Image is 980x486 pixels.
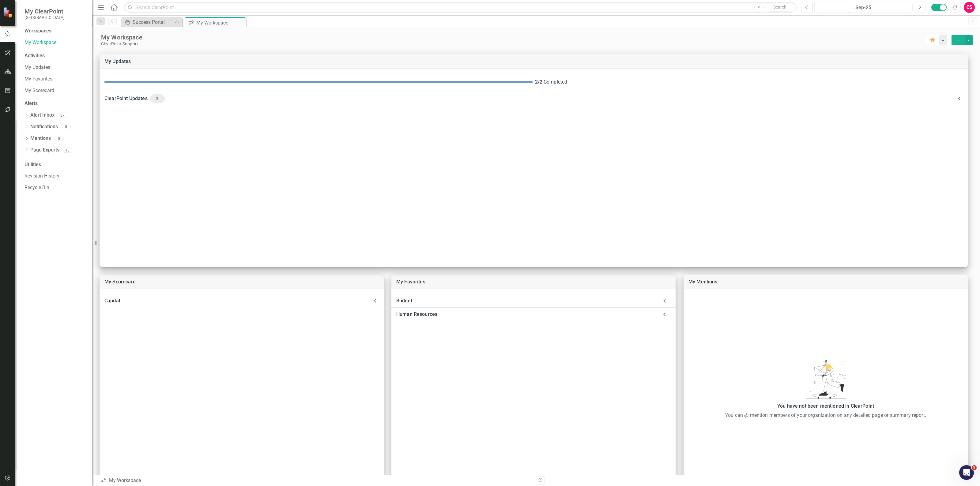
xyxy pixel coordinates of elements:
div: My Workspace [101,33,926,41]
iframe: Intercom live chat [959,465,974,480]
button: select merge strategy [952,35,965,45]
span: 5 [972,465,977,470]
img: ClearPoint Strategy [3,7,14,17]
div: Utilities [24,161,86,168]
a: Success Portal [123,18,173,26]
a: Alert Inbox [30,112,55,119]
div: split button [952,35,973,45]
a: Notifications [30,123,58,130]
button: select merge strategy [965,35,973,45]
div: Workspaces [24,28,51,35]
div: Human Resources [391,308,676,321]
div: Capital [104,297,371,305]
a: My Scorecard [24,87,86,94]
input: Search ClearPoint... [124,2,797,13]
div: ClearPoint Updates2 [100,91,968,107]
a: Mentions [30,135,51,142]
div: Budget [391,294,676,308]
button: CS [964,2,975,13]
div: ClearPoint Support [101,41,926,47]
a: Page Exports [30,147,59,154]
small: [GEOGRAPHIC_DATA] [24,15,65,20]
div: ClearPoint Updates [104,94,956,103]
a: Revision History [24,173,86,180]
div: Capital [100,294,384,308]
button: Sep-25 [814,2,912,13]
div: 2 / 2 [535,79,542,86]
div: My Workspace [196,19,244,27]
a: My Favorites [396,279,425,285]
div: 13 [62,148,72,153]
a: My Favorites [24,76,86,83]
a: Recycle Bin [24,184,86,191]
div: Budget [396,297,658,305]
span: My ClearPoint [24,8,65,15]
div: Activities [24,52,86,59]
div: 0 [61,124,71,129]
div: You can @ mention members of your organization on any detailed page or summary report. [687,412,965,419]
a: My Workspace [24,39,86,46]
a: My Updates [104,58,131,64]
a: My Mentions [688,279,718,285]
div: My Workspace [100,477,531,484]
button: Search [764,3,795,12]
div: Success Portal [133,18,173,26]
div: 87 [58,113,67,118]
div: Completed [535,79,963,86]
div: 0 [54,136,64,141]
div: Alerts [24,100,86,107]
span: Search [773,5,786,9]
div: Human Resources [396,310,658,319]
a: My Scorecard [104,279,136,285]
div: You have not been mentioned in ClearPoint [687,402,965,410]
a: My Updates [24,64,86,71]
span: 2 [153,96,162,101]
div: Sep-25 [816,4,910,11]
